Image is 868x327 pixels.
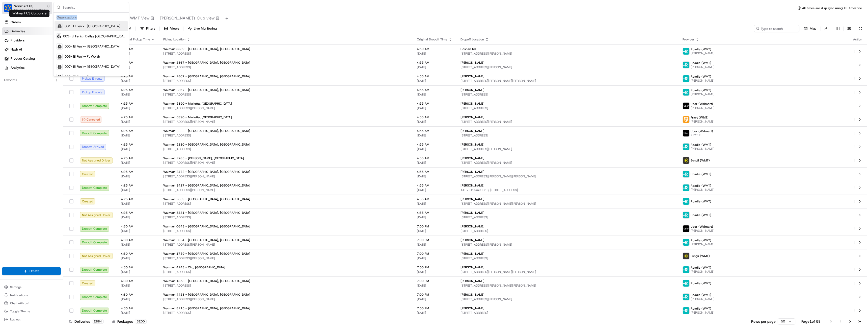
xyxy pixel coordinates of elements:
[691,106,715,110] span: [PERSON_NAME]
[460,229,674,233] span: [STREET_ADDRESS]
[11,29,25,34] span: Deliveries
[9,10,49,17] div: Walmart US Corporate
[11,47,22,52] span: Nash AI
[683,75,689,82] img: roadie-logo-v2.jpg
[417,252,452,256] span: 7:00 PM
[170,26,179,31] span: Views
[417,211,452,215] span: 4:55 AM
[417,197,452,201] span: 4:55 AM
[751,319,776,324] p: Rows per page
[121,311,155,315] span: [DATE]
[460,279,484,283] span: [PERSON_NAME]
[460,170,484,174] span: [PERSON_NAME]
[163,197,250,201] span: Walmart 2659 - [GEOGRAPHIC_DATA], [GEOGRAPHIC_DATA]
[691,133,713,137] span: KEYT E.
[163,265,225,269] span: Walmart 4243 - Clio, [GEOGRAPHIC_DATA]
[460,115,484,119] span: [PERSON_NAME]
[417,238,452,242] span: 7:00 PM
[121,229,155,233] span: [DATE]
[691,172,711,176] span: Roadie (WMT)
[2,55,63,63] a: Product Catalog
[417,170,452,174] span: 4:55 AM
[460,61,484,65] span: [PERSON_NAME]
[417,306,452,310] span: 7:00 PM
[683,280,689,287] img: roadie-logo-v2.jpg
[163,102,232,106] span: Walmart 5390 - Marietta, [GEOGRAPHIC_DATA]
[163,115,232,119] span: Walmart 5390 - Marietta, [GEOGRAPHIC_DATA]
[121,174,155,178] span: [DATE]
[417,120,452,124] span: [DATE]
[2,27,63,35] a: Deliveries
[163,147,409,151] span: [STREET_ADDRESS]
[163,284,409,288] span: [STREET_ADDRESS]
[683,225,689,232] img: uber-new-logo.jpeg
[10,301,29,305] span: Chat with us!
[691,92,715,96] span: [PERSON_NAME]
[691,270,715,274] span: [PERSON_NAME]
[417,79,452,83] span: [DATE]
[121,170,155,174] span: 4:25 AM
[163,170,250,174] span: Walmart 2472 - [GEOGRAPHIC_DATA], [GEOGRAPHIC_DATA]
[417,183,452,188] span: 4:55 AM
[691,254,710,258] span: Bungii (WMT)
[163,215,409,219] span: [STREET_ADDRESS]
[691,307,711,311] span: Roadie (WMT)
[14,9,50,13] span: [EMAIL_ADDRESS][DOMAIN_NAME]
[121,79,155,83] span: [DATE]
[17,48,83,53] div: Start new chat
[11,20,21,25] span: Orders
[121,197,155,201] span: 4:25 AM
[121,224,155,228] span: 4:30 AM
[691,184,711,188] span: Roadie (WMT)
[163,37,185,41] span: Pickup Location
[460,65,674,69] span: [STREET_ADDRESS][PERSON_NAME]
[691,120,715,124] span: [PERSON_NAME]
[460,133,674,137] span: [STREET_ADDRESS]
[163,156,244,160] span: Walmart 2785 - [PERSON_NAME], [GEOGRAPHIC_DATA]
[5,74,9,78] div: 📗
[691,293,711,297] span: Roadie (WMT)
[691,61,711,65] span: Roadie (WMT)
[460,270,674,274] span: [STREET_ADDRESS][PERSON_NAME][PERSON_NAME]
[691,158,710,162] span: Bungii (WMT)
[10,309,30,313] span: Toggle Theme
[691,51,715,55] span: [PERSON_NAME]
[417,297,452,301] span: [DATE]
[2,284,61,291] button: Settings
[460,74,484,78] span: [PERSON_NAME]
[121,65,155,69] span: [DATE]
[121,61,155,65] span: 4:25 AM
[80,116,102,123] div: Canceled
[63,34,126,39] span: 003- El Fenix- Dallas [GEOGRAPHIC_DATA][PERSON_NAME]
[163,297,409,301] span: [STREET_ADDRESS][PERSON_NAME]
[683,253,689,259] img: profile_bungii_partner.png
[417,284,452,288] span: [DATE]
[121,47,155,51] span: 4:20 AM
[5,5,15,15] img: Nash
[163,183,250,188] span: Walmart 3417 - [GEOGRAPHIC_DATA], [GEOGRAPHIC_DATA]
[2,76,61,84] div: Favorites
[417,106,452,110] span: [DATE]
[460,106,674,110] span: [STREET_ADDRESS]
[163,202,409,206] span: [STREET_ADDRESS]
[30,269,39,273] span: Create
[121,147,155,151] span: [DATE]
[417,311,452,315] span: [DATE]
[683,171,689,177] img: roadie-logo-v2.jpg
[121,256,155,260] span: [DATE]
[2,300,61,307] button: Chat with us!
[417,229,452,233] span: [DATE]
[417,224,452,228] span: 7:00 PM
[691,229,715,233] span: [PERSON_NAME]
[121,120,155,124] span: [DATE]
[65,75,95,79] span: 008- El Fenix- Plano
[163,256,409,260] span: [STREET_ADDRESS][PERSON_NAME]
[691,225,713,229] span: Uber (Walmart)
[683,157,689,164] img: profile_bungii_partner.png
[460,143,484,147] span: [PERSON_NAME]
[691,311,715,315] span: [PERSON_NAME]
[121,52,155,56] span: [DATE]
[36,85,61,89] a: Powered byPylon
[121,37,150,41] span: Original Pickup Time
[852,37,863,41] div: Action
